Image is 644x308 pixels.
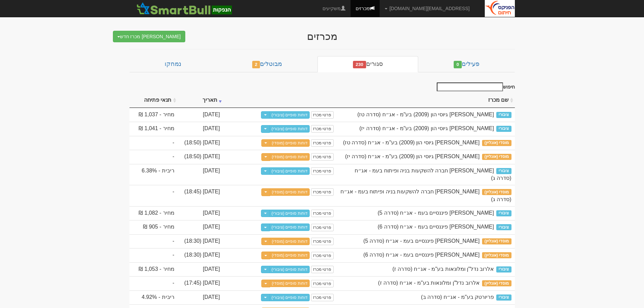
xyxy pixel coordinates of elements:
a: פרטי מכרז [311,188,333,196]
span: ציבורי [496,266,511,273]
td: [DATE] (18:30) [178,248,223,262]
span: הפניקס פיננסיים בעמ - אג״ח (סדרה 6) [363,252,480,258]
td: [DATE] [178,262,223,277]
img: SmartBull Logo [135,2,234,15]
td: מחיר - 1,041 ₪ [129,122,178,136]
td: [DATE] [178,206,223,220]
th: תאריך : activate to sort column ascending [178,93,223,108]
a: דוחות סופיים (מוסדי) [270,139,310,147]
td: - [129,185,178,206]
td: ריבית - 6.38% [129,164,178,185]
span: גלעד מאי חברה להשקעות בניה ופיתוח בעמ - אג״ח (סדרה ג) [355,168,511,181]
a: פרטי מכרז [311,139,333,147]
span: אלרוב נדל"ן ומלונאות בע"מ - אג״ח (סדרה ז) [378,280,479,286]
span: 230 [353,61,366,68]
a: פרטי מכרז [311,280,333,287]
div: מכרזים [190,31,454,42]
a: פרטי מכרז [311,266,333,273]
span: הפניקס פיננסיים בעמ - אג״ח (סדרה 5) [378,210,494,216]
span: הפניקס גיוסי הון (2009) בע"מ - אג״ח (סדרה טז) [343,140,480,145]
span: ציבורי [496,210,511,216]
a: דוחות סופיים (מוסדי) [270,280,310,287]
td: [DATE] [178,164,223,185]
td: - [129,248,178,262]
span: ציבורי [496,112,511,118]
a: נמחקו [129,56,217,72]
span: הפניקס גיוסי הון (2009) בע"מ - אג״ח (סדרה טז) [357,112,494,117]
a: דוחות סופיים (ציבורי) [269,167,310,175]
a: פרטי מכרז [311,224,333,231]
a: דוחות סופיים (ציבורי) [269,210,310,217]
span: ציבורי [496,168,511,174]
a: דוחות סופיים (ציבורי) [269,266,310,273]
span: הפניקס פיננסיים בעמ - אג״ח (סדרה 5) [363,238,480,244]
td: [DATE] [178,108,223,122]
a: דוחות סופיים (מוסדי) [270,153,310,161]
span: ציבורי [496,126,511,132]
span: מוסדי (אונליין) [482,238,511,244]
td: מחיר - 905 ₪ [129,220,178,234]
span: 0 [454,61,462,68]
a: דוחות סופיים (מוסדי) [270,238,310,245]
a: מבוטלים [217,56,317,72]
a: דוחות סופיים (ציבורי) [269,223,310,231]
a: פרטי מכרז [311,111,333,119]
span: ציבורי [496,294,511,301]
span: ציבורי [496,224,511,230]
td: - [129,136,178,150]
a: דוחות סופיים (ציבורי) [269,294,310,301]
span: מוסדי (אונליין) [482,140,511,146]
td: [DATE] [178,220,223,234]
a: דוחות סופיים (מוסדי) [270,188,310,196]
td: - [129,234,178,248]
td: [DATE] (18:50) [178,150,223,164]
button: [PERSON_NAME] מכרז חדש [113,31,185,42]
input: חיפוש [437,82,503,91]
td: - [129,276,178,290]
span: 2 [252,61,260,68]
td: ריבית - 4.92% [129,290,178,305]
td: [DATE] (17:45) [178,276,223,290]
span: מוסדי (אונליין) [482,280,511,286]
a: דוחות סופיים (ציבורי) [269,125,310,133]
a: דוחות סופיים (מוסדי) [270,252,310,259]
th: תנאי פתיחה : activate to sort column ascending [129,93,178,108]
td: מחיר - 1,053 ₪ [129,262,178,277]
span: מוסדי (אונליין) [482,252,511,258]
span: מוסדי (אונליין) [482,189,511,195]
td: - [129,150,178,164]
span: אלרוב נדל"ן ומלונאות בע"מ - אג״ח (סדרה ז) [392,266,494,272]
a: פרטי מכרז [311,294,333,301]
span: גלעד מאי חברה להשקעות בניה ופיתוח בעמ - אג״ח (סדרה ג) [340,189,511,202]
span: הפניקס גיוסי הון (2009) בע"מ - אג״ח (סדרה יז) [345,153,480,159]
td: [DATE] (18:50) [178,136,223,150]
a: פרטי מכרז [311,210,333,217]
th: שם מכרז : activate to sort column ascending [337,93,515,108]
a: סגורים [317,56,418,72]
td: [DATE] [178,290,223,305]
span: הפניקס פיננסיים בעמ - אג״ח (סדרה 6) [378,224,494,230]
a: פעילים [418,56,515,72]
a: פרטי מכרז [311,125,333,133]
td: מחיר - 1,082 ₪ [129,206,178,220]
label: חיפוש [434,82,515,91]
a: פרטי מכרז [311,153,333,161]
a: פרטי מכרז [311,252,333,259]
a: פרטי מכרז [311,238,333,245]
span: הפניקס גיוסי הון (2009) בע"מ - אג״ח (סדרה יז) [359,125,494,131]
span: פריורטק בע"מ - אג״ח (סדרה ב) [421,294,494,300]
td: [DATE] (18:45) [178,185,223,206]
a: פרטי מכרז [311,167,333,175]
span: מוסדי (אונליין) [482,154,511,160]
td: [DATE] (18:30) [178,234,223,248]
td: [DATE] [178,122,223,136]
a: דוחות סופיים (ציבורי) [269,111,310,119]
td: מחיר - 1,037 ₪ [129,108,178,122]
